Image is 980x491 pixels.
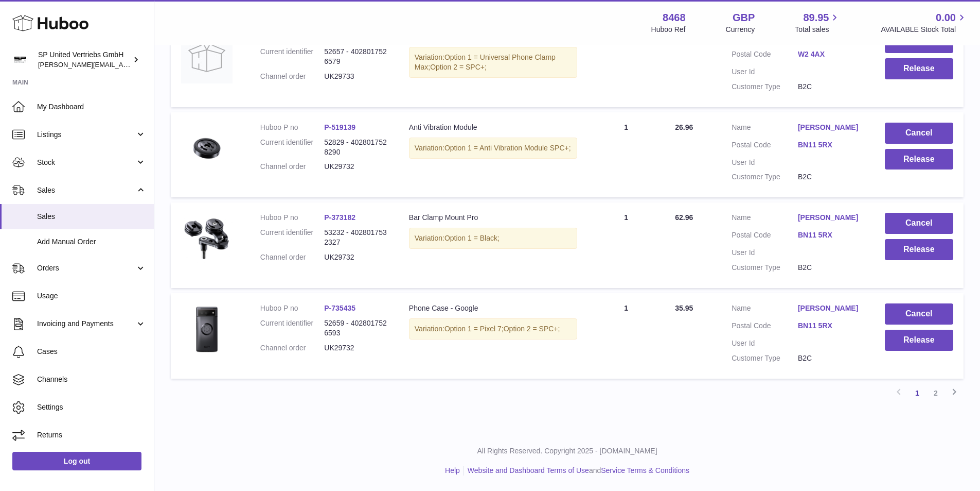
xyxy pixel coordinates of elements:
a: Log out [12,452,141,470]
dt: User Id [732,158,798,167]
a: Service Terms & Conditions [601,466,689,475]
dd: 52657 - 4028017526579 [324,47,388,66]
dd: UK29733 [324,72,388,81]
span: Option 1 = Universal Phone Clamp Max; [415,53,556,71]
dt: User Id [732,248,798,258]
td: 1 [587,202,665,288]
td: 1 [587,293,665,379]
span: Add Manual Order [37,237,146,247]
div: Variation: [409,47,577,78]
span: Invoicing and Payments [37,319,135,329]
dt: Customer Type [732,263,798,273]
a: BN11 5RX [798,140,864,150]
span: 26.96 [675,123,693,131]
td: 1 [587,22,665,107]
dt: Postal Code [732,230,798,243]
td: 1 [587,112,665,198]
dt: Customer Type [732,172,798,182]
span: Sales [37,212,146,222]
strong: GBP [733,11,755,25]
dd: UK29732 [324,162,388,172]
dd: 52659 - 4028017526593 [324,318,388,338]
span: 35.95 [675,304,693,312]
button: Release [885,58,953,79]
span: 62.96 [675,213,693,222]
dt: Channel order [260,72,325,81]
dd: UK29732 [324,252,388,262]
strong: 8468 [663,11,686,25]
a: [PERSON_NAME] [798,213,864,223]
span: 89.95 [803,11,829,25]
a: [PERSON_NAME] [798,123,864,132]
p: All Rights Reserved. Copyright 2025 - [DOMAIN_NAME] [163,446,972,456]
img: AntiVibrationModule_blk_plus.jpg [181,123,233,174]
dd: B2C [798,82,864,92]
dt: Huboo P no [260,213,325,223]
dd: B2C [798,172,864,182]
dt: Current identifier [260,138,325,157]
span: AVAILABLE Stock Total [881,25,968,35]
div: Huboo Ref [651,25,686,35]
span: Usage [37,291,146,301]
dd: 53232 - 4028017532327 [324,228,388,247]
span: [PERSON_NAME][EMAIL_ADDRESS][DOMAIN_NAME] [38,60,206,69]
div: Variation: [409,318,577,340]
a: BN11 5RX [798,321,864,331]
button: Cancel [885,303,953,325]
span: Option 1 = Black; [444,234,500,242]
a: 89.95 Total sales [795,11,841,35]
span: Stock [37,158,135,167]
img: no-photo.jpg [181,32,233,83]
dd: B2C [798,263,864,273]
span: Option 2 = SPC+; [430,63,487,71]
div: SP United Vertriebs GmbH [38,50,131,70]
dt: Name [732,303,798,316]
div: Phone Case - Google [409,303,577,313]
span: Settings [37,402,146,412]
dt: Name [732,213,798,225]
dt: Channel order [260,162,325,172]
dt: Postal Code [732,49,798,62]
dt: Huboo P no [260,303,325,313]
dt: Channel order [260,343,325,353]
a: [PERSON_NAME] [798,303,864,313]
dt: User Id [732,338,798,348]
a: BN11 5RX [798,230,864,240]
button: Release [885,149,953,170]
div: Bar Clamp Mount Pro [409,213,577,223]
dd: UK29732 [324,343,388,353]
span: Option 1 = Pixel 7; [444,325,504,333]
div: Anti Vibration Module [409,123,577,132]
div: Variation: [409,228,577,249]
img: tim@sp-united.com [12,52,28,67]
a: P-735435 [324,304,355,312]
span: Total sales [795,25,841,35]
dt: Channel order [260,252,325,262]
a: 1 [908,384,926,402]
div: Variation: [409,138,577,159]
dt: Customer Type [732,82,798,92]
img: 84681667465089.jpg [181,213,233,264]
span: 0.00 [936,11,956,25]
img: PhoneCase_plus_Pixel.jpg [181,303,233,355]
button: Cancel [885,123,953,144]
dt: Name [732,123,798,135]
span: Orders [37,263,135,273]
span: Sales [37,185,135,195]
a: Help [445,466,460,475]
button: Release [885,239,953,260]
span: Channels [37,375,146,384]
span: Option 2 = SPC+; [504,325,560,333]
dt: Postal Code [732,140,798,153]
dt: Current identifier [260,228,325,247]
dt: Current identifier [260,318,325,338]
span: Listings [37,130,135,140]
a: P-373182 [324,213,355,222]
a: 0.00 AVAILABLE Stock Total [881,11,968,35]
dt: Huboo P no [260,123,325,132]
a: W2 4AX [798,49,864,59]
dt: Current identifier [260,47,325,66]
span: Option 1 = Anti Vibration Module SPC+; [444,144,571,152]
dt: User Id [732,67,798,77]
dd: B2C [798,353,864,363]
